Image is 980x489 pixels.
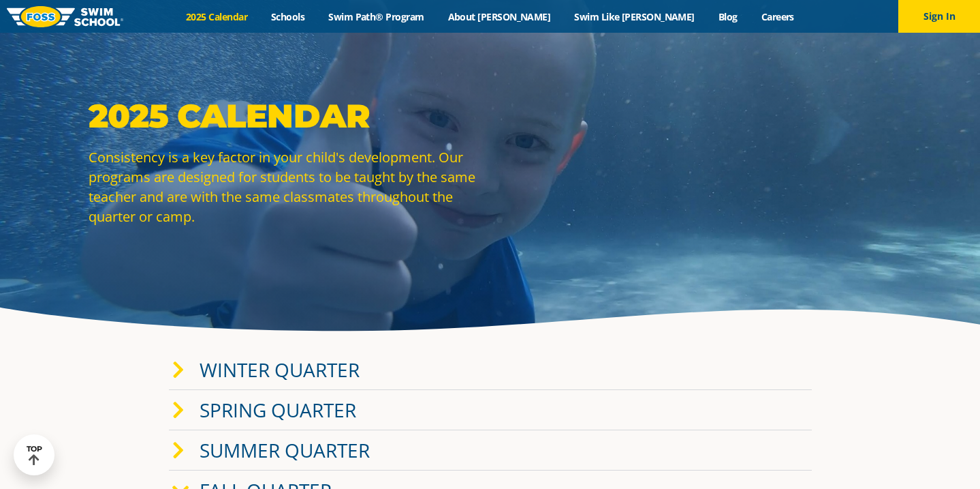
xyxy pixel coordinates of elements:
[436,10,563,23] a: About [PERSON_NAME]
[317,10,436,23] a: Swim Path® Program
[259,10,317,23] a: Schools
[200,357,360,383] a: Winter Quarter
[706,10,749,23] a: Blog
[200,437,370,463] a: Summer Quarter
[89,147,484,226] p: Consistency is a key factor in your child's development. Our programs are designed for students t...
[27,445,42,466] div: TOP
[200,397,356,423] a: Spring Quarter
[749,10,806,23] a: Careers
[89,96,370,136] strong: 2025 Calendar
[7,6,123,27] img: FOSS Swim School Logo
[563,10,707,23] a: Swim Like [PERSON_NAME]
[174,10,259,23] a: 2025 Calendar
